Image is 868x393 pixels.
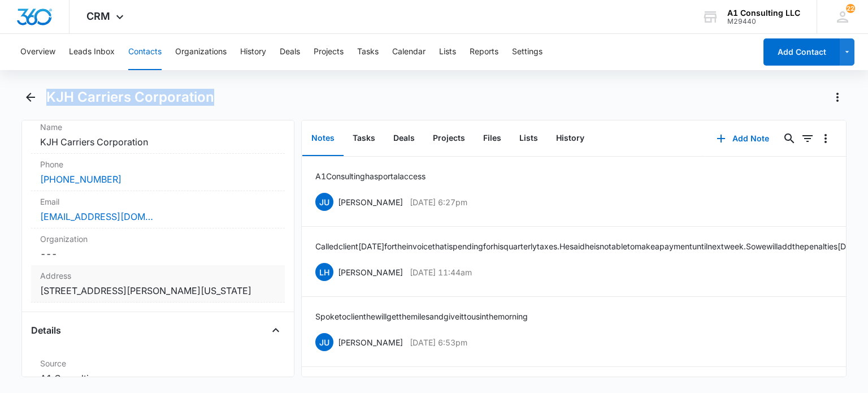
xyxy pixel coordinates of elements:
span: JU [315,333,333,351]
span: JU [315,193,333,211]
button: Overflow Menu [817,129,835,148]
dd: A1 Consulting [40,372,275,385]
span: CRM [86,10,110,22]
div: Email[EMAIL_ADDRESS][DOMAIN_NAME] [31,191,284,228]
h1: KJH Carriers Corporation [46,89,214,106]
div: notifications count [846,4,855,13]
button: Overview [20,34,55,70]
button: Deals [280,34,300,70]
button: Organizations [175,34,227,70]
p: [DATE] 11:44am [410,266,472,278]
button: Add Contact [763,38,840,66]
label: Address [40,270,275,282]
p: A 1 Consulting has portal access [315,170,426,182]
label: Email [40,196,275,208]
dd: KJH Carriers Corporation [40,135,275,149]
a: [PHONE_NUMBER] [40,172,121,186]
button: Tasks [357,34,379,70]
div: account id [727,18,800,25]
div: SourceA1 Consulting [31,353,284,390]
p: [DATE] 6:53pm [410,336,467,348]
button: History [240,34,266,70]
h4: Details [31,323,61,337]
button: Search... [780,129,798,148]
span: 22 [846,4,855,13]
button: Files [474,121,510,156]
p: [PERSON_NAME] [338,266,403,278]
label: Name [40,121,275,133]
div: account name [727,8,800,18]
button: History [547,121,593,156]
p: Spoke to client he will get the miles and give it to us in the morning [315,310,528,322]
button: Notes [302,121,344,156]
button: Deals [384,121,424,156]
div: Organization--- [31,228,284,265]
button: Calendar [392,34,426,70]
div: NameKJH Carriers Corporation [31,116,284,154]
button: Lists [510,121,547,156]
dd: --- [40,247,275,261]
button: Reports [470,34,498,70]
span: LH [315,263,333,281]
dd: [STREET_ADDRESS][PERSON_NAME][US_STATE] [40,284,275,297]
button: Lists [439,34,456,70]
p: [DATE] 6:27pm [410,196,467,208]
button: Close [267,321,285,339]
button: Actions [828,88,847,106]
button: Back [21,88,39,106]
p: Called client [DATE] for the invoice that is pending for his quarterly taxes. He said he is not a... [315,240,866,252]
label: Organization [40,233,275,245]
label: Source [40,357,275,369]
button: Settings [512,34,542,70]
button: Filters [798,129,817,148]
button: Projects [424,121,474,156]
p: [PERSON_NAME] [338,196,403,208]
p: [PERSON_NAME] [338,336,403,348]
div: Phone[PHONE_NUMBER] [31,154,284,191]
button: Projects [314,34,344,70]
div: Address[STREET_ADDRESS][PERSON_NAME][US_STATE] [31,265,284,303]
button: Leads Inbox [69,34,115,70]
a: [EMAIL_ADDRESS][DOMAIN_NAME] [40,210,153,223]
button: Contacts [128,34,162,70]
button: Add Note [705,125,780,152]
button: Tasks [344,121,384,156]
label: Phone [40,158,275,170]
